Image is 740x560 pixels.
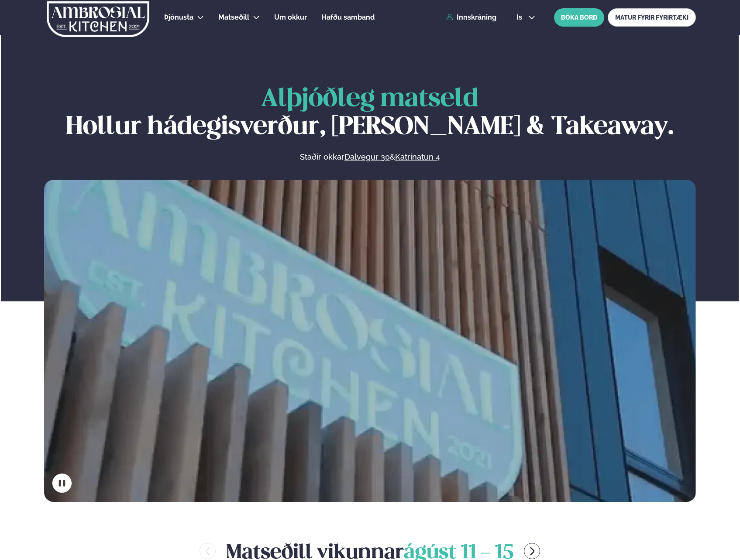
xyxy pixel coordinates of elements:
[554,8,604,27] button: BÓKA BORÐ
[395,152,440,162] a: Katrinatun 4
[524,543,540,559] button: menu-btn-right
[321,12,375,23] a: Hafðu samband
[164,12,193,23] a: Þjónusta
[205,152,535,162] p: Staðir okkar &
[44,85,696,141] h1: Hollur hádegisverður, [PERSON_NAME] & Takeaway.
[516,14,525,21] span: is
[218,12,249,23] a: Matseðill
[218,13,249,21] span: Matseðill
[46,1,150,37] img: logo
[321,13,375,21] span: Hafðu samband
[608,8,696,27] a: MATUR FYRIR FYRIRTÆKI
[274,13,307,21] span: Um okkur
[164,13,193,21] span: Þjónusta
[200,543,216,559] button: menu-btn-left
[446,14,496,21] a: Innskráning
[509,14,542,21] button: is
[274,12,307,23] a: Um okkur
[261,87,478,111] span: Alþjóðleg matseld
[344,152,390,162] a: Dalvegur 30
